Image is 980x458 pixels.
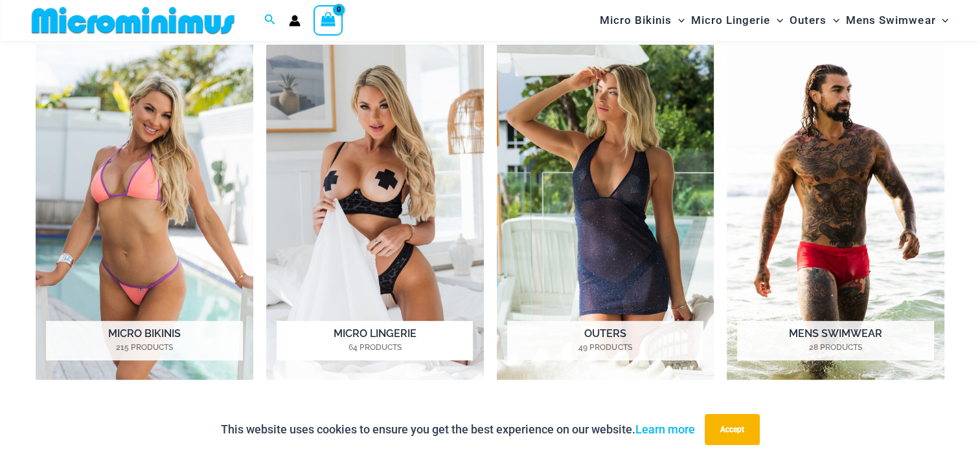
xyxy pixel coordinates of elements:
[507,321,703,361] h2: Outers
[507,342,703,353] mark: 49 Products
[46,321,242,361] h2: Micro Bikinis
[786,4,843,37] a: OutersMenu ToggleMenu Toggle
[727,45,944,380] a: Visit product category Mens Swimwear
[635,422,695,436] a: Learn more
[266,45,484,380] img: Micro Lingerie
[46,342,242,353] mark: 215 Products
[672,4,685,37] span: Menu Toggle
[36,45,253,380] a: Visit product category Micro Bikinis
[935,4,948,37] span: Menu Toggle
[790,4,826,37] span: Outers
[846,4,935,37] span: Mens Swimwear
[221,420,695,439] p: This website uses cookies to ensure you get the best experience on our website.
[737,321,933,361] h2: Mens Swimwear
[277,321,473,361] h2: Micro Lingerie
[266,45,484,380] a: Visit product category Micro Lingerie
[737,342,933,353] mark: 28 Products
[36,45,253,380] img: Micro Bikinis
[595,2,954,39] nav: Site Navigation
[597,4,688,37] a: Micro BikinisMenu ToggleMenu Toggle
[289,15,301,27] a: Account icon link
[688,4,786,37] a: Micro LingerieMenu ToggleMenu Toggle
[497,45,714,380] img: Outers
[600,4,672,37] span: Micro Bikinis
[277,342,473,353] mark: 64 Products
[770,4,783,37] span: Menu Toggle
[826,4,839,37] span: Menu Toggle
[843,4,952,37] a: Mens SwimwearMenu ToggleMenu Toggle
[727,45,944,380] img: Mens Swimwear
[691,4,770,37] span: Micro Lingerie
[27,6,240,35] img: MM SHOP LOGO FLAT
[264,12,276,28] a: Search icon link
[497,45,714,380] a: Visit product category Outers
[705,414,760,445] button: Accept
[313,5,343,35] a: View Shopping Cart, empty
